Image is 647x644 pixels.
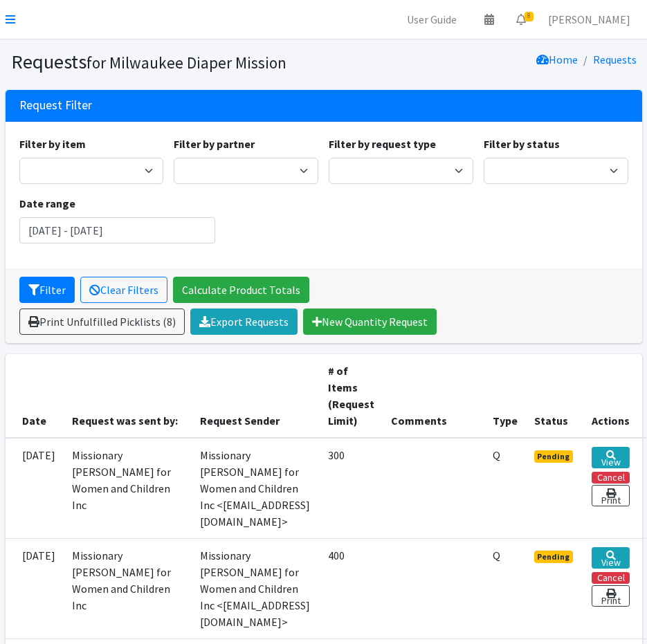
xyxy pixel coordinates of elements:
[534,450,574,463] span: Pending
[592,447,630,468] a: View
[192,354,320,438] th: Request Sender
[396,6,468,33] a: User Guide
[592,472,630,484] button: Cancel
[19,309,185,335] a: Print Unfulfilled Picklists (8)
[173,277,309,303] a: Calculate Product Totals
[592,485,630,506] a: Print
[592,585,630,607] a: Print
[6,538,64,638] td: [DATE]
[174,136,255,152] label: Filter by partner
[64,438,192,539] td: Missionary [PERSON_NAME] for Women and Children Inc
[537,6,641,33] a: [PERSON_NAME]
[383,354,484,438] th: Comments
[19,277,75,303] button: Filter
[64,354,192,438] th: Request was sent by:
[86,53,286,73] small: for Milwaukee Diaper Mission
[593,53,637,66] a: Requests
[19,195,75,212] label: Date range
[192,438,320,539] td: Missionary [PERSON_NAME] for Women and Children Inc <[EMAIL_ADDRESS][DOMAIN_NAME]>
[11,50,319,74] h1: Requests
[592,547,630,569] a: View
[534,551,574,563] span: Pending
[320,438,383,539] td: 300
[526,354,584,438] th: Status
[6,438,64,539] td: [DATE]
[19,136,86,152] label: Filter by item
[329,136,436,152] label: Filter by request type
[190,309,298,335] a: Export Requests
[583,354,646,438] th: Actions
[536,53,578,66] a: Home
[192,538,320,638] td: Missionary [PERSON_NAME] for Women and Children Inc <[EMAIL_ADDRESS][DOMAIN_NAME]>
[484,136,560,152] label: Filter by status
[303,309,437,335] a: New Quantity Request
[592,572,630,584] button: Cancel
[493,448,500,462] abbr: Quantity
[6,354,64,438] th: Date
[525,12,534,21] span: 8
[320,538,383,638] td: 400
[19,217,215,243] input: January 1, 2011 - December 31, 2011
[484,354,526,438] th: Type
[64,538,192,638] td: Missionary [PERSON_NAME] for Women and Children Inc
[505,6,537,33] a: 8
[493,549,500,562] abbr: Quantity
[320,354,383,438] th: # of Items (Request Limit)
[80,277,167,303] a: Clear Filters
[19,98,92,113] h3: Request Filter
